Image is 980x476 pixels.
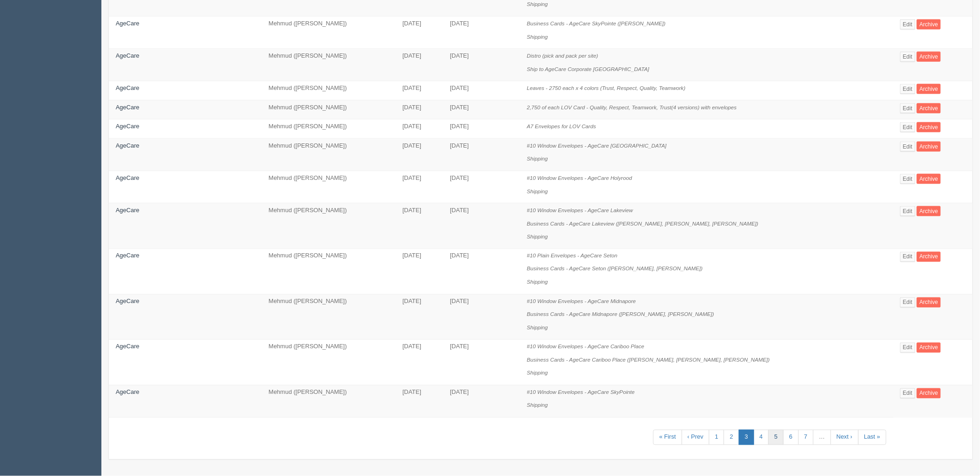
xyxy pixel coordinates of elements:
a: Archive [917,297,941,308]
i: #10 Window Envelopes - AgeCare Midnapore [527,298,636,304]
a: AgeCare [116,52,139,59]
td: Mehmud ([PERSON_NAME]) [262,16,396,48]
td: Mehmud ([PERSON_NAME]) [262,119,396,139]
i: Shipping [527,402,548,408]
a: … [813,430,831,445]
a: AgeCare [116,104,139,111]
a: Edit [900,343,915,353]
a: « First [653,430,682,445]
td: [DATE] [396,100,443,119]
a: Last » [858,430,886,445]
td: [DATE] [443,171,520,203]
i: Ship to AgeCare Corporate [GEOGRAPHIC_DATA] [527,66,649,72]
a: Edit [900,142,915,152]
a: AgeCare [116,298,139,305]
i: Shipping [527,1,548,7]
a: Edit [900,174,915,184]
a: Edit [900,103,915,113]
i: A7 Envelopes for LOV Cards [527,123,596,129]
td: Mehmud ([PERSON_NAME]) [262,203,396,249]
td: Mehmud ([PERSON_NAME]) [262,385,396,417]
a: AgeCare [116,20,139,27]
i: Shipping [527,155,548,161]
a: Archive [917,252,941,262]
a: AgeCare [116,84,139,91]
i: #10 Window Envelopes - AgeCare Cariboo Place [527,344,644,350]
a: Edit [900,252,915,262]
a: Edit [900,52,915,62]
td: [DATE] [396,49,443,81]
a: Archive [917,142,941,152]
td: Mehmud ([PERSON_NAME]) [262,171,396,203]
a: Next › [831,430,859,445]
i: Business Cards - AgeCare Midnapore ([PERSON_NAME], [PERSON_NAME]) [527,311,714,317]
td: Mehmud ([PERSON_NAME]) [262,49,396,81]
td: [DATE] [396,81,443,101]
a: Archive [917,103,941,113]
a: Archive [917,206,941,216]
i: #10 Window Envelopes - AgeCare Lakeview [527,207,633,213]
i: Shipping [527,279,548,285]
td: [DATE] [396,249,443,294]
td: Mehmud ([PERSON_NAME]) [262,81,396,101]
td: [DATE] [443,340,520,386]
a: AgeCare [116,252,139,259]
i: #10 Window Envelopes - AgeCare SkyPointe [527,389,635,395]
td: Mehmud ([PERSON_NAME]) [262,138,396,171]
td: [DATE] [396,138,443,171]
a: 3 [739,430,754,445]
td: [DATE] [443,249,520,294]
i: Business Cards - AgeCare Cariboo Place ([PERSON_NAME], [PERSON_NAME], [PERSON_NAME]) [527,357,770,363]
a: AgeCare [116,343,139,350]
td: [DATE] [443,49,520,81]
i: Leaves - 2750 each x 4 colors (Trust, Respect, Quality, Teamwork) [527,85,685,91]
a: Edit [900,84,915,94]
a: Archive [917,52,941,62]
a: Archive [917,84,941,94]
a: 7 [798,430,814,445]
i: Business Cards - AgeCare Seton ([PERSON_NAME], [PERSON_NAME]) [527,266,703,272]
i: Shipping [527,34,548,40]
i: #10 Plain Envelopes - AgeCare Seton [527,253,617,259]
td: [DATE] [443,100,520,119]
i: Distro (pick and pack per site) [527,53,598,59]
a: AgeCare [116,142,139,149]
td: [DATE] [396,385,443,417]
td: Mehmud ([PERSON_NAME]) [262,249,396,294]
a: 4 [754,430,769,445]
a: Edit [900,206,915,216]
td: [DATE] [396,340,443,386]
a: 2 [724,430,739,445]
i: Shipping [527,325,548,331]
td: [DATE] [443,385,520,417]
a: Archive [917,19,941,30]
a: AgeCare [116,174,139,181]
a: Edit [900,122,915,132]
td: [DATE] [443,294,520,340]
td: Mehmud ([PERSON_NAME]) [262,340,396,386]
i: 2,750 of each LOV Card - Quality, Respect, Teamwork, Trust(4 versions) with envelopes [527,104,737,110]
td: [DATE] [443,81,520,101]
i: Business Cards - AgeCare SkyPointe ([PERSON_NAME]) [527,20,666,26]
td: [DATE] [443,16,520,48]
i: #10 Window Envelopes - AgeCare Holyrood [527,175,632,181]
a: Edit [900,19,915,30]
td: [DATE] [396,203,443,249]
a: Archive [917,174,941,184]
a: AgeCare [116,389,139,396]
td: [DATE] [396,294,443,340]
i: Shipping [527,370,548,376]
td: [DATE] [396,171,443,203]
td: [DATE] [443,119,520,139]
a: Archive [917,343,941,353]
td: Mehmud ([PERSON_NAME]) [262,100,396,119]
a: 5 [768,430,784,445]
a: AgeCare [116,207,139,214]
a: 1 [709,430,724,445]
a: Edit [900,297,915,308]
td: [DATE] [443,203,520,249]
i: Business Cards - AgeCare Lakeview ([PERSON_NAME], [PERSON_NAME], [PERSON_NAME]) [527,220,758,226]
td: [DATE] [396,16,443,48]
td: Mehmud ([PERSON_NAME]) [262,294,396,340]
td: [DATE] [443,138,520,171]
